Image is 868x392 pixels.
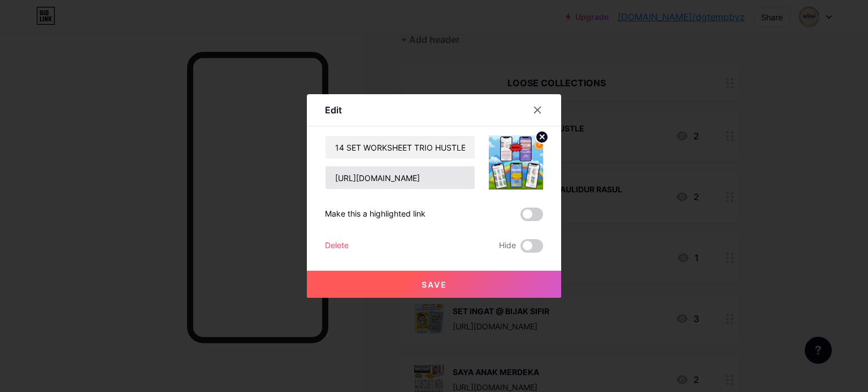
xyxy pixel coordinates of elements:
[489,135,543,190] img: link_thumbnail
[325,103,342,117] div: Edit
[325,166,475,189] input: URL
[325,136,475,158] input: Title
[325,208,426,221] div: Make this a highlighted link
[307,271,561,298] button: Save
[499,239,516,253] span: Hide
[422,280,447,289] span: Save
[325,239,349,253] div: Delete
